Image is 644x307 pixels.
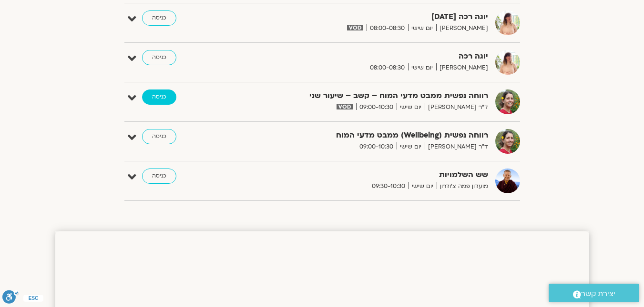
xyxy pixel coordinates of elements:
a: כניסה [142,10,176,26]
strong: יוגה רכה [DATE] [255,10,488,23]
span: יום שישי [409,181,437,191]
strong: רווחה נפשית (Wellbeing) ממבט מדעי המוח [255,129,488,142]
strong: יוגה רכה [255,50,488,63]
span: ד"ר [PERSON_NAME] [425,102,488,112]
a: כניסה [142,50,176,65]
span: יצירת קשר [581,287,615,300]
span: [PERSON_NAME] [436,63,488,73]
img: vodicon [347,25,363,30]
span: יום שישי [397,102,425,112]
span: יום שישי [408,23,436,33]
span: 09:00-10:30 [356,142,397,152]
span: 09:00-10:30 [356,102,397,112]
span: [PERSON_NAME] [436,23,488,33]
a: כניסה [142,129,176,144]
a: יצירת קשר [549,284,639,302]
span: ד"ר [PERSON_NAME] [425,142,488,152]
a: כניסה [142,168,176,184]
span: יום שישי [408,63,436,73]
span: 09:30-10:30 [368,181,409,191]
span: 08:00-08:30 [367,63,408,73]
strong: שש השלמויות [255,168,488,181]
strong: רווחה נפשית ממבט מדעי המוח – קשב – שיעור שני [255,89,488,102]
span: מועדון פמה צ'ודרון [437,181,488,191]
span: 08:00-08:30 [367,23,408,33]
span: יום שישי [397,142,425,152]
a: כניסה [142,89,176,105]
img: vodicon [337,104,352,109]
